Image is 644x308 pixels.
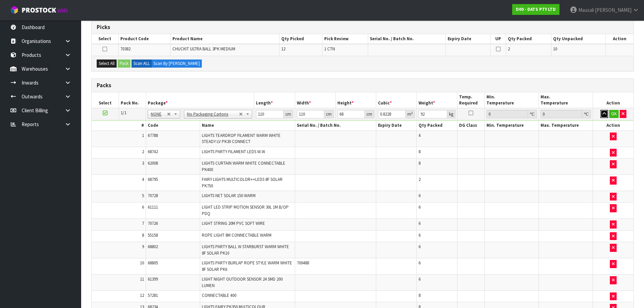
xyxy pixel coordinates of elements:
[202,176,283,188] span: FAIRY LIGHTS MULTICOLOR++LEDS 8F SOLAR PK750
[202,244,289,256] span: LIGHTS PARTY BALL W STARBURST WARM WHITE 8F SOLAR PK10
[57,7,68,14] small: WMS
[202,276,283,288] span: LIGHT NIGHT OUTDOOR SENSOR 24 SMD 200 LUMEN
[142,133,144,138] span: 1
[140,276,144,282] span: 11
[419,204,421,210] span: 6
[324,110,334,118] div: cm
[10,6,19,14] img: cube-alt.png
[148,160,158,166] span: 62008
[202,160,285,172] span: LIGHTS CURTAIN WARM WHITE CONNECTABLE PK400
[200,121,295,131] th: Name
[376,92,417,108] th: Cubic
[146,92,254,108] th: Package
[187,110,239,118] span: No Packaging Cartons
[279,34,322,44] th: Qty Picked
[553,46,557,52] span: 10
[202,232,271,238] span: ROPE LIGHT 8M CONNECTABLE WARM
[151,60,202,68] label: Scan By [PERSON_NAME]
[140,292,144,298] span: 12
[595,7,631,13] span: [PERSON_NAME]
[148,133,158,138] span: 67788
[539,121,593,131] th: Max. Temperature
[97,24,628,30] h3: Picks
[419,193,421,198] span: 6
[512,4,559,15] a: D00 - DATS PTY LTD
[411,111,413,115] sup: 3
[118,60,130,68] button: Pack
[551,34,605,44] th: Qty Unpacked
[297,260,309,266] span: 700488
[593,121,634,131] th: Action
[202,260,292,272] span: LIGHTS PARTY BURLAP ROPE STYLE WARM WHITE 8F SOLAR PK6
[419,232,421,238] span: 6
[578,7,594,13] span: Mausali
[142,244,144,250] span: 9
[447,110,455,118] div: kg
[516,6,556,12] strong: D00 - DATS PTY LTD
[148,193,158,198] span: 70728
[202,220,265,226] span: LIGHT STRING 20M PVC SOFT WIRE
[202,193,256,198] span: LIGHTS NET SOLAR 150 WARM
[593,92,634,108] th: Action
[148,176,158,182] span: 68795
[148,260,158,266] span: 68805
[295,121,376,131] th: Serial No. / Batch No.
[97,82,628,89] h3: Packs
[120,46,130,52] span: 70382
[140,260,144,266] span: 10
[92,34,118,44] th: Select
[92,121,146,131] th: #
[148,220,158,226] span: 70726
[609,110,619,118] button: OK
[582,110,591,118] div: ℃
[142,232,144,238] span: 8
[172,46,235,52] span: CHUCKIT ULTRA BALL 3PK MEDIUM
[142,220,144,226] span: 7
[254,92,295,108] th: Length
[97,60,117,68] button: Select All
[419,244,421,250] span: 6
[335,92,376,108] th: Height
[148,232,158,238] span: 55158
[202,292,236,298] span: CONNECTABLE 400
[506,34,551,44] th: Qty Packed
[508,46,510,52] span: 2
[281,46,285,52] span: 12
[484,121,539,131] th: Min. Temperature
[148,149,158,155] span: 68742
[368,34,446,44] th: Serial No. / Batch No.
[142,193,144,198] span: 5
[148,292,158,298] span: 57281
[417,121,457,131] th: Qty Packed
[148,244,158,250] span: 68802
[406,110,415,118] div: m
[119,92,146,108] th: Pack No.
[295,92,335,108] th: Width
[419,220,421,226] span: 6
[539,92,593,108] th: Max. Temperature
[121,110,126,116] span: 1/1
[419,292,421,298] span: 8
[142,176,144,182] span: 4
[142,160,144,166] span: 3
[202,204,289,216] span: LIGHT LED STRIP MOTION SENSOR 30L 1M B/OP PDQ
[606,34,634,44] th: Action
[491,34,506,44] th: UP
[376,121,417,131] th: Expiry Date
[284,110,293,118] div: cm
[148,204,158,210] span: 61111
[484,92,539,108] th: Min. Temperature
[419,260,421,266] span: 6
[419,149,421,155] span: 8
[419,160,421,166] span: 8
[365,110,374,118] div: cm
[171,34,279,44] th: Product Name
[446,34,491,44] th: Expiry Date
[132,60,152,68] label: Scan ALL
[419,176,421,182] span: 2
[92,92,119,108] th: Select
[142,149,144,155] span: 2
[457,92,484,108] th: Temp. Required
[528,110,537,118] div: ℃
[324,46,335,52] span: 1 CTN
